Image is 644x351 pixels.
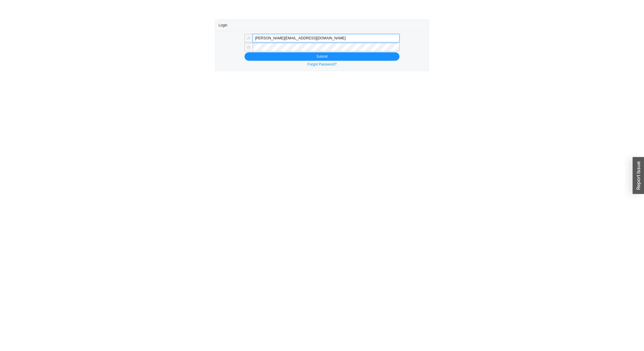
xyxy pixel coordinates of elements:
[307,62,336,66] a: Forgot Password?
[219,20,426,31] div: Login
[316,53,327,60] span: Submit
[247,36,251,40] span: user
[245,52,399,61] button: Submit
[253,34,399,42] input: Email
[247,45,251,49] span: lock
